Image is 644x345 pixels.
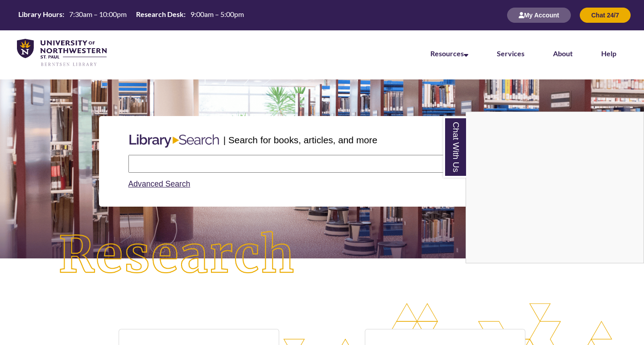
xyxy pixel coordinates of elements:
[430,49,468,58] a: Resources
[497,49,524,58] a: Services
[466,112,644,263] div: Chat With Us
[553,49,573,58] a: About
[466,112,644,263] iframe: Chat Widget
[17,39,107,67] img: UNWSP Library Logo
[443,116,466,178] a: Chat With Us
[601,49,616,58] a: Help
